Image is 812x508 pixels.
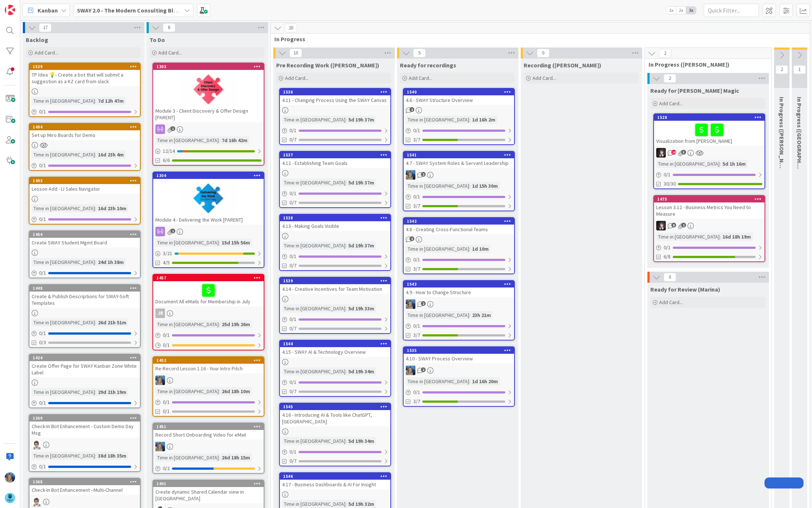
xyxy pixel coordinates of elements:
div: 5d 19h 34m [347,437,376,445]
span: Add Card... [35,49,58,56]
span: : [345,437,347,445]
a: 1493Lesson Add - LI Sales NavigatorTime in [GEOGRAPHIC_DATA]:16d 23h 10m0/1 [29,177,141,225]
div: 5d 19h 33m [347,304,376,313]
div: Time in [GEOGRAPHIC_DATA] [656,233,720,241]
a: 1475Lesson 3.12 - Business Metrics You Need to MeasureBNTime in [GEOGRAPHIC_DATA]:16d 18h 19m0/16/8 [653,195,765,262]
span: 0/1 [163,408,170,415]
div: BN [654,148,764,158]
span: 0/7 [289,199,296,207]
div: 1475 [654,196,764,202]
div: 1457 [157,275,264,281]
span: : [345,304,347,313]
div: Time in [GEOGRAPHIC_DATA] [282,179,345,187]
div: 0/1 [29,161,140,170]
span: : [345,116,347,124]
span: 0 / 1 [289,253,296,260]
div: 0/1 [280,189,390,198]
div: BN [654,221,764,230]
span: : [469,182,470,190]
span: 0 / 1 [413,127,420,134]
div: Check-In Bot Enhancement - Custom Demo Day Msg [29,421,140,438]
div: 4.6 - SWAY Structure Overview [404,95,514,105]
div: 1537 [280,152,390,158]
div: 29d 21h 19m [96,388,128,396]
div: 1304Module 4 - Delivering the Work [PARENT] [153,172,264,225]
div: MA [404,299,514,309]
span: 10 [671,150,676,155]
a: 15434.9 - How to Change StructureMATime in [GEOGRAPHIC_DATA]:23h 21m0/13/7 [403,280,515,341]
span: 6/8 [664,253,671,261]
div: Document All eMails for Membership in July [153,281,264,306]
div: 0/1 [153,331,264,340]
span: 0 / 1 [289,127,296,134]
span: : [345,367,347,375]
span: 0 / 1 [39,215,46,223]
div: 1d 16h 20m [470,377,500,385]
a: 1369Check-In Bot Enhancement - Custom Demo Day MsgTPTime in [GEOGRAPHIC_DATA]:38d 18h 35m0/1 [29,414,141,472]
div: 12/14 [153,147,264,156]
a: 15374.12 - Establishing Team GoalsTime in [GEOGRAPHIC_DATA]:5d 19h 37m0/10/7 [279,151,391,208]
div: 26d 21h 51m [96,318,128,327]
div: 1493Lesson Add - LI Sales Navigator [29,177,140,194]
div: 1536 [283,89,390,95]
span: : [469,116,470,124]
div: 1541 [407,152,514,158]
a: 15404.6 - SWAY Structure OverviewTime in [GEOGRAPHIC_DATA]:1d 16h 2m0/13/7 [403,88,515,145]
div: 1544 [283,341,390,346]
a: 1494Set up Miro Boards for DemoTime in [GEOGRAPHIC_DATA]:16d 23h 4m0/1 [29,123,141,171]
a: 15394.14 - Creative Incentives for Team MotivationTime in [GEOGRAPHIC_DATA]:5d 19h 33m0/10/7 [279,277,391,334]
div: 15354.10 - SWAY Process Overview [404,347,514,363]
div: 0/1 [280,126,390,135]
span: 0 / 1 [163,341,170,349]
span: 0/7 [289,136,296,144]
span: 2 [421,301,426,306]
span: : [95,258,96,266]
div: 1303 [153,63,264,70]
div: Time in [GEOGRAPHIC_DATA] [406,311,469,319]
div: 5d 19h 37m [347,116,376,124]
div: 1535 [404,347,514,354]
span: 2 [409,107,414,112]
span: 3/7 [413,202,420,210]
div: 1540 [404,89,514,95]
span: 0 / 1 [39,269,46,277]
div: 1538 [283,215,390,221]
div: 1537 [283,152,390,158]
div: 1448 [29,285,140,292]
div: Time in [GEOGRAPHIC_DATA] [282,116,345,124]
div: 1475 [657,197,764,202]
div: 15394.14 - Creative Incentives for Team Motivation [280,278,390,294]
span: : [469,377,470,385]
div: Visualization from [PERSON_NAME] [654,121,764,146]
span: 1 [681,223,686,227]
span: Add Card... [659,100,683,107]
div: Time in [GEOGRAPHIC_DATA] [282,241,345,250]
a: 15444.15 - SWAY AI & Technology OverviewTime in [GEOGRAPHIC_DATA]:5d 19h 34m0/10/7 [279,340,391,397]
div: 1529 [33,64,140,69]
div: Time in [GEOGRAPHIC_DATA] [32,452,95,460]
a: 15454.16 - Introducing AI & Tools like ChatGPT, [GEOGRAPHIC_DATA]Time in [GEOGRAPHIC_DATA]:5d 19h... [279,403,391,466]
span: Add Card... [659,299,683,306]
div: 1d 10m [470,245,491,253]
div: Time in [GEOGRAPHIC_DATA] [32,151,95,159]
span: : [219,387,220,395]
div: 15454.16 - Introducing AI & Tools like ChatGPT, [GEOGRAPHIC_DATA] [280,403,390,426]
div: 4.11 - Changing Process Using the SWAY Canvas [280,95,390,105]
div: 0/1 [404,192,514,201]
div: 1542 [407,219,514,224]
div: Module 3 - Client Discovery & Offer Design [PARENT] [153,106,264,122]
div: 1545 [283,404,390,409]
div: 1494 [33,124,140,130]
div: 1539 [283,278,390,283]
span: 4/5 [163,259,170,267]
div: 4.16 - Introducing AI & Tools like ChatGPT, [GEOGRAPHIC_DATA] [280,410,390,426]
div: MA [404,170,514,180]
div: 1304 [153,172,264,179]
div: Time in [GEOGRAPHIC_DATA] [282,367,345,375]
span: 0 / 1 [289,315,296,323]
div: 1475Lesson 3.12 - Business Metrics You Need to Measure [654,196,764,219]
span: : [95,97,96,105]
span: 0 / 1 [289,448,296,456]
div: 1451 [153,423,264,430]
span: Add Card... [532,75,556,81]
